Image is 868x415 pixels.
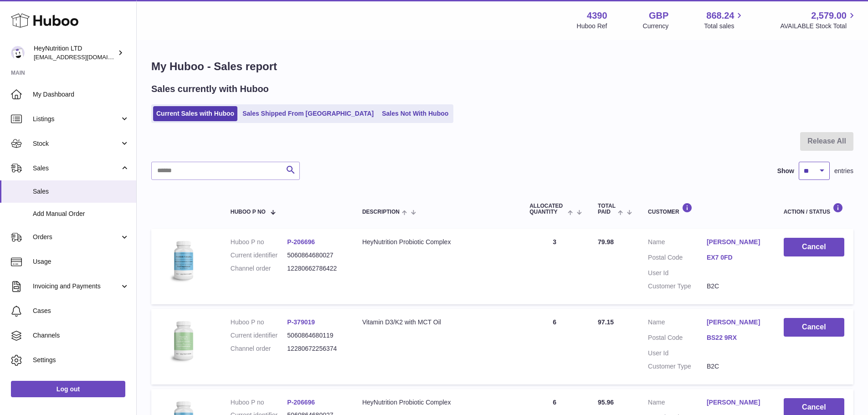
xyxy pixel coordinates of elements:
[598,318,614,326] span: 97.15
[33,233,120,241] span: Orders
[231,251,288,260] dt: Current identifier
[780,22,857,31] span: AVAILABLE Stock Total
[780,10,857,31] a: 2,579.00 AVAILABLE Stock Total
[648,362,707,371] dt: Customer Type
[160,238,206,283] img: 43901725567703.jpeg
[811,10,847,22] span: 2,579.00
[648,318,707,329] dt: Name
[598,203,616,215] span: Total paid
[834,167,853,175] span: entries
[706,10,734,22] span: 868.24
[648,282,707,291] dt: Customer Type
[598,399,614,406] span: 95.96
[704,10,745,31] a: 868.24 Total sales
[231,318,288,327] dt: Huboo P no
[33,282,120,291] span: Invoicing and Payments
[231,209,266,215] span: Huboo P no
[287,238,315,246] a: P-206696
[643,22,669,31] div: Currency
[11,381,125,397] a: Log out
[153,106,237,121] a: Current Sales with Huboo
[362,238,511,246] div: HeyNutrition Probiotic Complex
[648,203,765,215] div: Customer
[287,318,315,326] a: P-379019
[707,253,765,262] a: EX7 0FD
[287,399,315,406] a: P-206696
[784,238,844,256] button: Cancel
[649,10,668,22] strong: GBP
[577,22,607,31] div: Huboo Ref
[707,333,765,342] a: BS22 9RX
[648,333,707,344] dt: Postal Code
[231,238,288,246] dt: Huboo P no
[648,238,707,249] dt: Name
[362,398,511,407] div: HeyNutrition Probiotic Complex
[33,331,129,340] span: Channels
[34,53,134,61] span: [EMAIL_ADDRESS][DOMAIN_NAME]
[287,251,344,260] dd: 5060864680027
[704,22,745,31] span: Total sales
[362,318,511,327] div: Vitamin D3/K2 with MCT Oil
[707,398,765,407] a: [PERSON_NAME]
[520,229,589,304] td: 3
[648,398,707,409] dt: Name
[287,331,344,340] dd: 5060864680119
[707,282,765,291] dd: B2C
[648,253,707,264] dt: Postal Code
[151,83,269,95] h2: Sales currently with Huboo
[784,318,844,337] button: Cancel
[520,309,589,384] td: 6
[362,209,400,215] span: Description
[529,203,565,215] span: ALLOCATED Quantity
[33,356,129,364] span: Settings
[707,362,765,371] dd: B2C
[33,115,120,123] span: Listings
[707,318,765,327] a: [PERSON_NAME]
[231,264,288,273] dt: Channel order
[151,59,853,74] h1: My Huboo - Sales report
[598,238,614,246] span: 79.98
[33,139,120,148] span: Stock
[777,167,794,175] label: Show
[33,90,129,99] span: My Dashboard
[33,257,129,266] span: Usage
[34,44,116,61] div: HeyNutrition LTD
[648,349,707,358] dt: User Id
[239,106,377,121] a: Sales Shipped From [GEOGRAPHIC_DATA]
[587,10,607,22] strong: 4390
[707,238,765,246] a: [PERSON_NAME]
[231,331,288,340] dt: Current identifier
[784,203,844,215] div: Action / Status
[33,307,129,315] span: Cases
[33,210,129,218] span: Add Manual Order
[160,318,206,364] img: 43901725566257.jpg
[11,46,25,60] img: internalAdmin-4390@internal.huboo.com
[379,106,452,121] a: Sales Not With Huboo
[33,187,129,196] span: Sales
[287,344,344,353] dd: 12280672256374
[648,269,707,277] dt: User Id
[231,398,288,407] dt: Huboo P no
[287,264,344,273] dd: 12280662786422
[33,164,120,173] span: Sales
[231,344,288,353] dt: Channel order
